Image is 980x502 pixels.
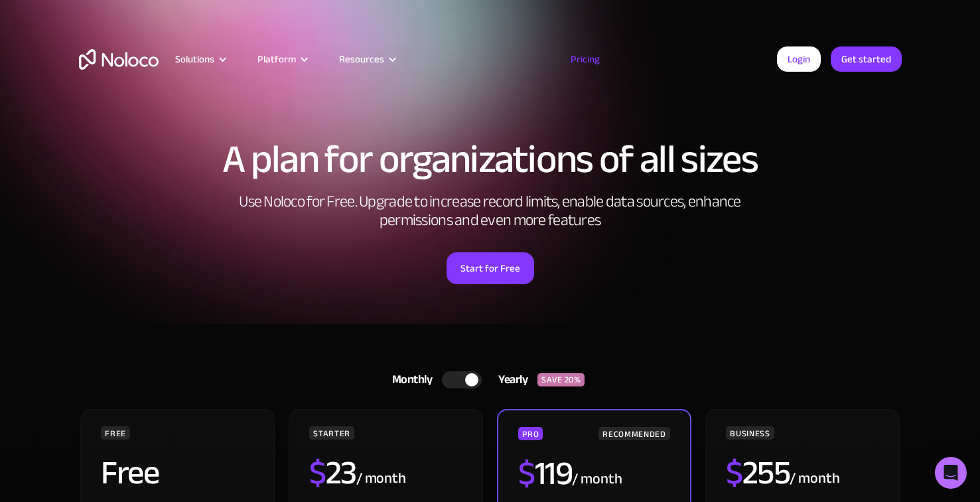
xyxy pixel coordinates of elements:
a: Pricing [554,50,616,68]
div: FREE [101,426,130,440]
div: RECOMMENDED [598,427,669,440]
div: Resources [322,50,411,68]
div: / month [790,468,839,489]
a: Get started [831,46,902,72]
h2: Use Noloco for Free. Upgrade to increase record limits, enable data sources, enhance permissions ... [225,193,756,230]
h1: A plan for organizations of all sizes [79,139,902,179]
h2: Free [101,456,159,489]
div: / month [356,468,406,489]
h2: 23 [309,456,356,489]
div: Yearly [482,370,537,390]
div: Monthly [376,370,443,390]
a: Start for Free [447,252,534,284]
div: PRO [518,427,543,440]
div: SAVE 20% [537,373,585,386]
div: Platform [257,50,296,68]
div: BUSINESS [726,426,774,440]
h2: 255 [726,456,790,489]
h2: 119 [518,457,572,490]
div: Solutions [175,50,214,68]
div: Open Intercom Messenger [935,457,967,489]
div: STARTER [309,426,354,440]
a: home [79,49,159,70]
div: Resources [339,50,384,68]
div: Platform [241,50,322,68]
div: / month [572,469,622,490]
div: Solutions [159,50,241,68]
a: Login [777,46,821,72]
